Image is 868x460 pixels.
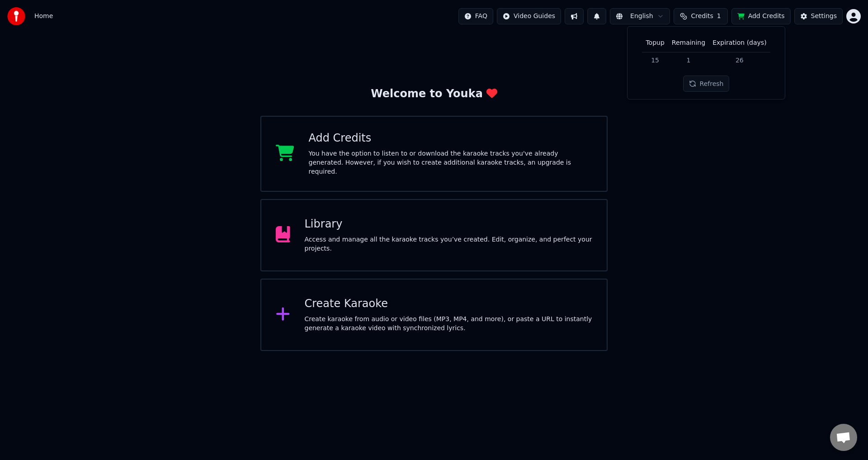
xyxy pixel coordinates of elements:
[305,217,593,232] div: Library
[709,52,770,68] td: 26
[305,315,593,333] div: Create karaoke from audio or video files (MP3, MP4, and more), or paste a URL to instantly genera...
[830,424,857,451] div: Open chat
[794,8,843,24] button: Settings
[371,87,497,101] div: Welcome to Youka
[668,52,709,68] td: 1
[668,34,709,52] th: Remaining
[458,8,493,24] button: FAQ
[34,12,53,21] nav: breadcrumb
[717,12,721,21] span: 1
[34,12,53,21] span: Home
[642,34,668,52] th: Topup
[305,235,593,253] div: Access and manage all the karaoke tracks you’ve created. Edit, organize, and perfect your projects.
[709,34,770,52] th: Expiration (days)
[7,7,25,25] img: youka
[497,8,561,24] button: Video Guides
[691,12,713,21] span: Credits
[642,52,668,68] td: 15
[683,76,730,92] button: Refresh
[305,297,593,311] div: Create Karaoke
[309,149,593,176] div: You have the option to listen to or download the karaoke tracks you've already generated. However...
[811,12,837,21] div: Settings
[731,8,791,24] button: Add Credits
[674,8,728,24] button: Credits1
[309,131,593,146] div: Add Credits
